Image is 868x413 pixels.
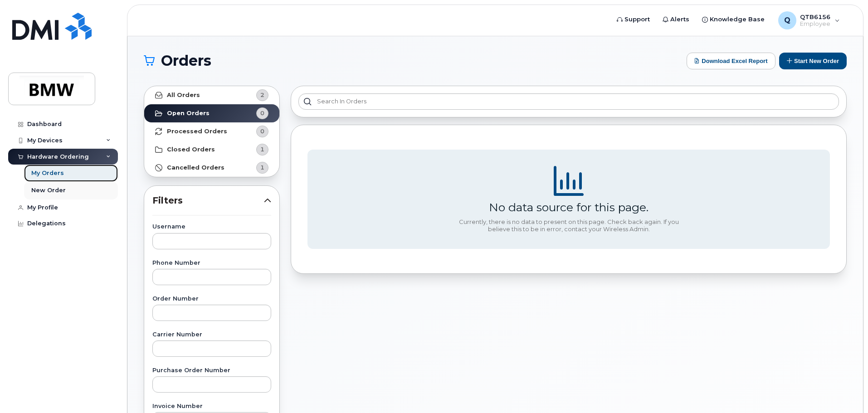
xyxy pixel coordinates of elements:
[779,53,847,69] button: Start New Order
[161,54,211,68] span: Orders
[687,53,775,69] button: Download Excel Report
[152,224,271,230] label: Username
[167,92,200,99] strong: All Orders
[144,159,279,177] a: Cancelled Orders1
[260,145,264,154] span: 1
[260,109,264,117] span: 0
[152,403,271,409] label: Invoice Number
[167,110,210,117] strong: Open Orders
[144,122,279,141] a: Processed Orders0
[489,200,649,214] div: No data source for this page.
[260,91,264,99] span: 2
[455,219,682,233] div: Currently, there is no data to present on this page. Check back again. If you believe this to be ...
[167,128,227,135] strong: Processed Orders
[152,260,271,266] label: Phone Number
[152,368,271,374] label: Purchase Order Number
[260,163,264,172] span: 1
[167,146,215,153] strong: Closed Orders
[144,141,279,159] a: Closed Orders1
[167,164,224,171] strong: Cancelled Orders
[298,93,839,110] input: Search in orders
[152,332,271,338] label: Carrier Number
[144,104,279,122] a: Open Orders0
[144,86,279,104] a: All Orders2
[829,374,861,406] iframe: Messenger Launcher
[152,296,271,302] label: Order Number
[260,127,264,136] span: 0
[152,194,264,207] span: Filters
